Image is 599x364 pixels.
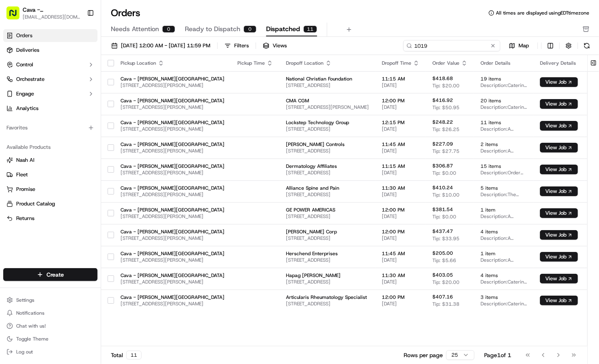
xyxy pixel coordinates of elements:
span: 4 items [480,229,527,235]
span: 11:45 AM [382,141,419,148]
button: View Job [540,252,578,262]
span: Tip: $27.75 [432,148,459,154]
span: Cava - [PERSON_NAME][GEOGRAPHIC_DATA] [121,163,224,169]
a: Orders [3,29,97,42]
h1: Orders [111,6,140,19]
span: 11:15 AM [382,76,419,82]
span: Nash AI [16,157,34,164]
p: Rows per page [404,351,443,359]
button: View Job [540,274,578,284]
span: Articularis Rheumatology Specialist [286,294,369,301]
span: Orchestrate [16,76,44,83]
span: All times are displayed using EDT timezone [496,10,589,16]
a: Nash AI [6,157,94,164]
button: Settings [3,294,97,306]
span: Returns [16,215,34,222]
span: $407.16 [432,294,453,300]
div: Filters [234,42,249,49]
span: CMA CGM [286,97,369,104]
span: [DATE] [382,213,419,220]
span: Cava - [PERSON_NAME][GEOGRAPHIC_DATA] [121,185,224,191]
button: Log out [3,346,97,358]
span: 1 item [480,207,527,213]
span: [DATE] [382,82,419,89]
span: Alliance Spine and Pain [286,185,369,191]
span: [DATE] [72,147,88,153]
span: Cava - [PERSON_NAME][GEOGRAPHIC_DATA] [121,229,224,235]
span: Description: A catering order for a GROUP BOWL BAR with Grilled Chicken, Saffron Basmati White Ri... [480,257,527,263]
span: [STREET_ADDRESS] [286,82,369,89]
span: Notifications [16,310,44,316]
span: Product Catalog [16,200,55,207]
span: Tip: $10.00 [432,192,459,198]
span: [STREET_ADDRESS][PERSON_NAME] [286,104,369,110]
span: [DATE] [382,235,419,241]
span: Ready to Dispatch [185,24,240,34]
button: View Job [540,143,578,152]
span: [DATE] [382,104,419,110]
a: Analytics [3,102,97,115]
div: Order Value [432,60,468,66]
span: [DATE] 12:00 AM - [DATE] 11:59 PM [121,42,210,49]
div: We're available if you need us! [36,85,111,91]
a: View Job [540,79,578,85]
img: 1736555255976-a54dd68f-1ca7-489b-9aae-adbdc363a1c4 [16,147,23,154]
button: See all [125,103,147,113]
span: 12:00 PM [382,97,419,104]
button: Engage [3,87,97,100]
span: Knowledge Base [16,180,62,188]
input: Got a question? Start typing here... [21,52,146,60]
span: $416.92 [432,97,453,104]
span: [STREET_ADDRESS][PERSON_NAME] [121,126,224,132]
span: Cava - [PERSON_NAME][GEOGRAPHIC_DATA] [23,6,80,14]
div: Dropoff Location [286,60,369,66]
span: [EMAIL_ADDRESS][DOMAIN_NAME] [23,14,80,20]
span: Description: A catering order including a Group Bowl Bar with Falafel, Saffron Basmati White Rice... [480,126,527,132]
button: View Job [540,77,578,87]
span: Tip: $31.38 [432,301,459,307]
img: 1736555255976-a54dd68f-1ca7-489b-9aae-adbdc363a1c4 [16,125,23,132]
button: Map [504,41,534,51]
button: Filters [221,40,252,51]
div: 📗 [8,181,15,188]
span: • [67,147,70,153]
span: [STREET_ADDRESS][PERSON_NAME] [121,301,224,307]
div: Pickup Location [121,60,224,66]
span: API Documentation [76,180,130,188]
span: 4 items [480,272,527,279]
span: [STREET_ADDRESS][PERSON_NAME] [121,235,224,241]
button: Product Catalog [3,197,97,210]
img: Liam S. [8,139,21,152]
span: 12:00 PM [382,294,419,301]
span: [PERSON_NAME] Controls [286,141,369,148]
span: Fleet [16,171,28,178]
span: 11 items [480,119,527,126]
span: Herschend Enterprises [286,250,369,257]
span: Description: Catering order including a Group Bowl Bar with Grilled Chicken and another Group Bow... [480,82,527,89]
a: View Job [540,166,578,173]
button: View Job [540,230,578,240]
a: 📗Knowledge Base [5,177,65,192]
span: 12:00 PM [382,207,419,213]
span: Promise [16,186,35,193]
span: $306.87 [432,163,453,169]
span: GE POWER AMERICAS [286,207,369,213]
span: [STREET_ADDRESS][PERSON_NAME] [121,191,224,198]
span: Cava - [PERSON_NAME][GEOGRAPHIC_DATA] [121,294,224,301]
img: Nash [8,8,24,24]
span: [PERSON_NAME] [25,147,66,153]
input: Type to search [403,40,500,51]
button: View Job [540,208,578,218]
span: Needs Attention [111,24,159,34]
span: Pylon [80,200,98,206]
span: [STREET_ADDRESS] [286,148,369,154]
p: Welcome 👋 [8,32,147,45]
span: [STREET_ADDRESS][PERSON_NAME] [121,257,224,263]
span: Dispatched [266,24,300,34]
a: Returns [6,215,94,222]
a: Product Catalog [6,200,94,207]
span: $418.68 [432,75,453,82]
span: Tip: $0.00 [432,170,456,176]
span: Description: Catering order for 15 people, including a Group Bowl Bar with Grilled Chicken, a Gro... [480,279,527,285]
a: Powered byPylon [57,200,98,206]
